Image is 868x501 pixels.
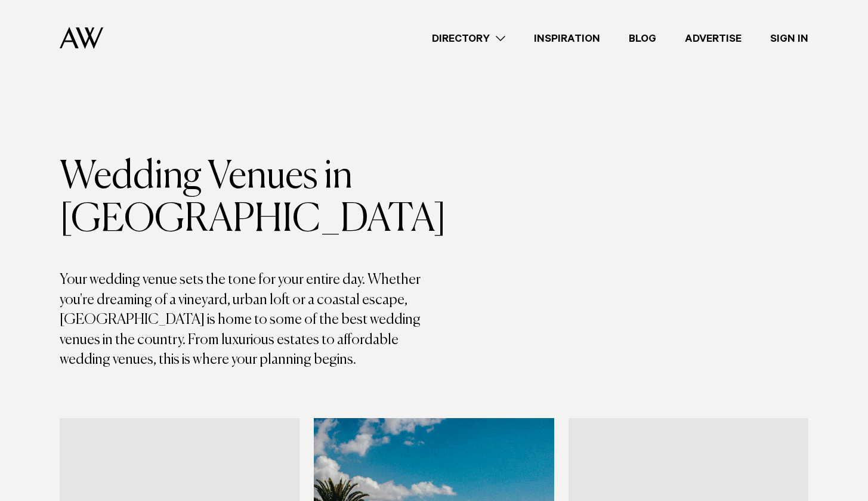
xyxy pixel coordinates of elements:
a: Sign In [756,30,823,47]
a: Advertise [671,30,756,47]
a: Inspiration [520,30,614,47]
a: Blog [614,30,671,47]
a: Directory [418,30,520,47]
img: Auckland Weddings Logo [60,27,103,49]
h1: Wedding Venues in [GEOGRAPHIC_DATA] [60,156,434,242]
p: Your wedding venue sets the tone for your entire day. Whether you're dreaming of a vineyard, urba... [60,270,434,370]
